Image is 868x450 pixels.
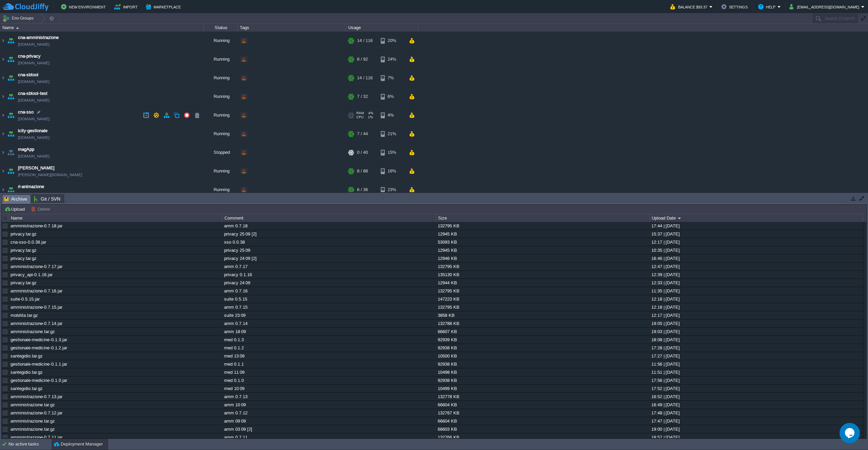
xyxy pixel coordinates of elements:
a: amministrazione.tar.gz [11,427,55,432]
div: privacy 0.1.16 [222,271,435,279]
button: Settings [721,3,750,11]
img: AMDAwAAAACH5BAEAAAAALAAAAAABAAEAAAICRAEAOw== [6,50,16,68]
a: [DOMAIN_NAME] [18,190,50,197]
div: 132766 KB [436,433,649,441]
div: amm 0.7.17 [222,263,435,270]
img: AMDAwAAAACH5BAEAAAAALAAAAAABAAEAAAICRAEAOw== [6,106,16,124]
img: AMDAwAAAACH5BAEAAAAALAAAAAABAAEAAAICRAEAOw== [0,181,6,199]
div: 12945 KB [436,246,649,254]
a: mobilita.tar.gz [11,313,38,318]
a: santegidio.tar.gz [11,386,43,391]
div: 17:28 | [DATE] [650,344,863,352]
a: [PERSON_NAME] [18,165,55,171]
a: cna-amministrazione [18,34,59,41]
button: Env Groups [2,14,36,23]
div: med 0.1.3 [222,336,435,344]
div: 11:35 | [DATE] [650,287,863,295]
div: 12945 KB [436,230,649,238]
div: 6% [381,87,403,106]
a: amministrazione-0.7.15.jar [11,305,62,310]
img: AMDAwAAAACH5BAEAAAAALAAAAAABAAEAAAICRAEAOw== [6,32,16,50]
a: magApp [18,146,34,153]
button: Import [114,3,140,11]
div: 132795 KB [436,263,649,270]
span: cna-privacy [18,53,41,60]
div: 16% [381,162,403,180]
a: suite-0.5.15.jar [11,296,40,302]
img: AMDAwAAAACH5BAEAAAAALAAAAAABAAEAAAICRAEAOw== [6,143,16,162]
div: 12:18 | [DATE] [650,295,863,303]
div: 4% [381,106,403,124]
a: privacy.tar.gz [11,280,37,285]
a: amministrazione-0.7.13.jar [11,394,62,399]
img: AMDAwAAAACH5BAEAAAAALAAAAAABAAEAAAICRAEAOw== [0,32,6,50]
img: CloudJiffy [2,3,48,11]
div: amm 0.7.18 [222,222,435,230]
a: gestionale-medicine-0.1.3.jar [11,337,67,342]
div: 135130 KB [436,271,649,279]
div: 7 / 44 [357,125,368,143]
div: 18:57 | [DATE] [650,433,863,441]
a: cna-sbtool-test [18,90,47,97]
a: icity-gestionale [18,127,47,134]
a: [DOMAIN_NAME] [18,116,50,122]
a: amministrazione-0.7.17.jar [11,264,62,269]
div: privacy 24 09 [222,279,435,287]
div: 11:51 | [DATE] [650,368,863,376]
span: cna-sbtool [18,71,38,78]
div: 20% [381,32,403,50]
div: 12:39 | [DATE] [650,271,863,279]
button: New Environment [61,3,108,11]
button: Deployment Manager [54,441,103,448]
div: 23% [381,181,403,199]
div: 132778 KB [436,393,649,401]
button: Marketplace [146,3,183,11]
div: Running [204,181,238,199]
div: 10499 KB [436,385,649,392]
a: cna-sso [18,109,34,116]
div: 15% [381,143,403,162]
div: privacy 25 09 [222,246,435,254]
div: 132788 KB [436,320,649,327]
div: med 11 09 [222,368,435,376]
div: 12:17 | [DATE] [650,238,863,246]
a: [DOMAIN_NAME] [18,60,50,66]
a: santegidio.tar.gz [11,370,43,375]
div: 66604 KB [436,417,649,425]
div: amm 18 09 [222,328,435,335]
div: 66604 KB [436,401,649,409]
div: 17:48 | [DATE] [650,409,863,417]
div: amm 0.7.12 [222,409,435,417]
div: 16:46 | [DATE] [650,254,863,262]
a: gestionale-medicine-0.1.0.jar [11,378,67,383]
div: 66603 KB [436,425,649,433]
a: [PERSON_NAME][DOMAIN_NAME] [18,171,82,178]
div: 18:08 | [DATE] [650,336,863,344]
div: 12:33 | [DATE] [650,279,863,287]
span: 1% [366,115,373,119]
img: AMDAwAAAACH5BAEAAAAALAAAAAABAAEAAAICRAEAOw== [16,27,19,29]
div: Name [9,214,222,222]
div: 3858 KB [436,311,649,319]
div: amm 0.7.14 [222,320,435,327]
a: amministrazione.tar.gz [11,418,55,424]
a: privacy.tar.gz [11,256,37,261]
div: 8 / 88 [357,162,368,180]
iframe: chat widget [840,423,861,443]
div: amm 09 09 [222,417,435,425]
div: 24% [381,50,403,68]
div: Running [204,50,238,68]
div: 17:44 | [DATE] [650,222,863,230]
button: [EMAIL_ADDRESS][DOMAIN_NAME] [789,3,861,11]
div: 132795 KB [436,222,649,230]
button: Delete [31,206,52,212]
div: amm 10 09 [222,401,435,409]
span: 4% [367,111,373,115]
div: Running [204,162,238,180]
img: AMDAwAAAACH5BAEAAAAALAAAAAABAAEAAAICRAEAOw== [0,69,6,87]
img: AMDAwAAAACH5BAEAAAAALAAAAAABAAEAAAICRAEAOw== [0,106,6,124]
div: 0 / 40 [357,143,368,162]
a: amministrazione-0.7.12.jar [11,410,62,415]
